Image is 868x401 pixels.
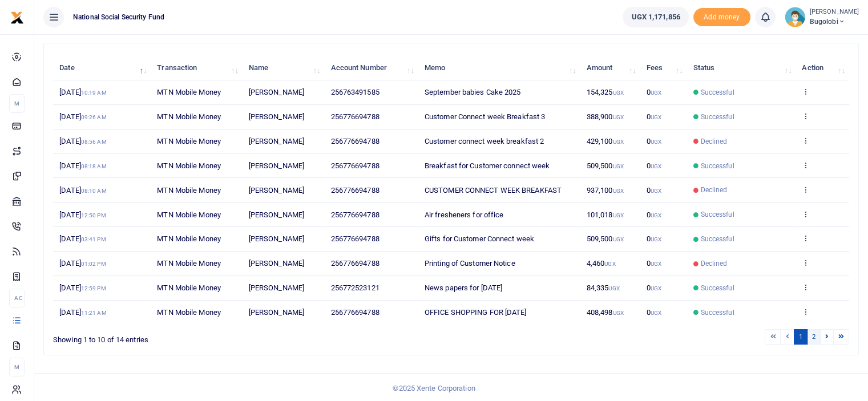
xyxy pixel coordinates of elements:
span: 509,500 [587,234,624,243]
small: UGX [612,139,623,145]
span: Bugolobi [810,17,859,27]
span: Successful [700,307,734,318]
span: [DATE] [59,283,106,292]
span: Successful [700,234,734,244]
th: Transaction: activate to sort column ascending [151,56,242,80]
span: 0 [647,308,661,317]
small: UGX [651,163,661,169]
span: [DATE] [59,259,106,268]
small: UGX [612,236,623,242]
th: Name: activate to sort column ascending [243,56,325,80]
span: [DATE] [59,112,106,121]
small: UGX [612,310,623,316]
span: 256776694788 [330,112,379,121]
span: Declined [700,136,727,147]
th: Status: activate to sort column ascending [687,56,796,80]
span: 0 [647,112,661,121]
small: UGX [651,236,661,242]
span: MTN Mobile Money [157,308,221,317]
small: UGX [604,261,615,267]
small: UGX [651,90,661,96]
span: [PERSON_NAME] [249,210,304,219]
span: [DATE] [59,161,106,170]
small: 08:56 AM [81,139,107,145]
span: [PERSON_NAME] [249,112,304,121]
span: MTN Mobile Money [157,210,221,219]
span: 388,900 [587,112,624,121]
span: 0 [647,210,661,219]
small: 10:19 AM [81,90,107,96]
span: 408,498 [587,308,624,317]
a: Add money [693,12,750,21]
span: 937,100 [587,186,624,195]
span: MTN Mobile Money [157,283,221,292]
span: MTN Mobile Money [157,234,221,243]
span: Customer connect week breakfast 2 [425,137,544,145]
small: UGX [612,188,623,194]
small: UGX [651,139,661,145]
span: 154,325 [587,88,624,96]
span: 256776694788 [330,234,379,243]
th: Amount: activate to sort column ascending [580,56,640,80]
small: UGX [651,285,661,291]
span: Successful [700,112,734,122]
span: 256776694788 [330,308,379,317]
span: MTN Mobile Money [157,137,221,145]
span: National Social Security Fund [68,12,169,22]
span: UGX 1,171,856 [631,11,680,23]
span: Add money [693,8,750,27]
img: logo-small [10,11,24,25]
span: [PERSON_NAME] [249,283,304,292]
span: [PERSON_NAME] [249,88,304,96]
span: [PERSON_NAME] [249,161,304,170]
small: 12:50 PM [81,212,106,218]
small: 03:41 PM [81,236,106,242]
small: UGX [612,90,623,96]
span: 256776694788 [330,161,379,170]
small: 12:59 PM [81,285,106,291]
th: Account Number: activate to sort column ascending [324,56,418,80]
span: 0 [647,234,661,243]
small: UGX [651,310,661,316]
a: 1 [794,329,808,345]
span: OFFICE SHOPPING FOR [DATE] [425,308,527,317]
span: Successful [700,283,734,293]
small: 08:10 AM [81,188,107,194]
small: 08:18 AM [81,163,107,169]
span: Successful [700,209,734,220]
div: Showing 1 to 10 of 14 entries [53,328,380,346]
th: Fees: activate to sort column ascending [640,56,687,80]
span: [DATE] [59,186,106,195]
span: [DATE] [59,234,106,243]
span: 0 [647,137,661,145]
span: Declined [700,258,727,269]
span: MTN Mobile Money [157,259,221,268]
small: UGX [608,285,619,291]
small: UGX [651,261,661,267]
span: 256776694788 [330,210,379,219]
span: Successful [700,87,734,98]
span: 0 [647,283,661,292]
span: 0 [647,186,661,195]
span: Air fresheners for office [425,210,504,219]
span: Customer Connect week Breakfast 3 [425,112,545,121]
span: [PERSON_NAME] [249,186,304,195]
span: 84,335 [587,283,620,292]
span: MTN Mobile Money [157,186,221,195]
span: 0 [647,259,661,268]
small: 09:26 AM [81,114,107,120]
span: 0 [647,161,661,170]
span: 101,018 [587,210,624,219]
span: [DATE] [59,210,106,219]
span: 256776694788 [330,259,379,268]
span: [DATE] [59,308,106,317]
span: 429,100 [587,137,624,145]
a: UGX 1,171,856 [623,7,688,27]
span: [PERSON_NAME] [249,234,304,243]
span: Breakfast for Customer connect week [425,161,550,170]
span: 256772523121 [330,283,379,292]
span: Declined [700,185,727,195]
span: 256776694788 [330,137,379,145]
span: 256763491585 [330,88,379,96]
span: September babies Cake 2025 [425,88,521,96]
